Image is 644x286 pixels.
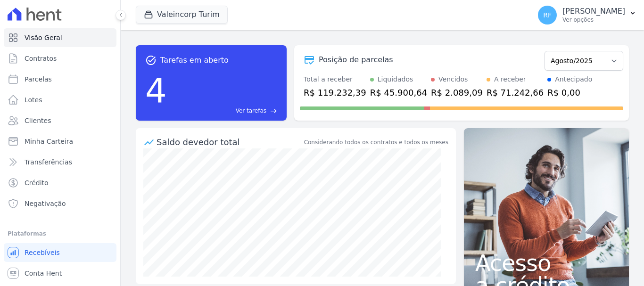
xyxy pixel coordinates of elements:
[431,86,483,99] div: R$ 2.089,09
[319,54,393,65] div: Posição de parcelas
[4,111,116,130] a: Clientes
[25,248,60,257] span: Recebíveis
[270,107,277,114] span: east
[145,66,167,115] div: 4
[438,74,468,84] div: Vencidos
[145,55,157,66] span: task_alt
[4,194,116,213] a: Negativação
[4,173,116,192] a: Crédito
[494,74,526,84] div: A receber
[547,86,592,99] div: R$ 0,00
[4,132,116,151] a: Minha Carteira
[4,70,116,89] a: Parcelas
[25,157,72,167] span: Transferências
[25,74,52,84] span: Parcelas
[25,269,62,278] span: Conta Hent
[370,86,427,99] div: R$ 45.900,64
[4,264,116,283] a: Conta Hent
[171,106,277,115] a: Ver tarefas east
[4,153,116,172] a: Transferências
[4,243,116,262] a: Recebíveis
[25,33,62,42] span: Visão Geral
[487,86,544,99] div: R$ 71.242,66
[4,90,116,109] a: Lotes
[236,106,266,115] span: Ver tarefas
[4,28,116,47] a: Visão Geral
[304,74,366,84] div: Total a receber
[543,12,552,18] span: RF
[25,116,51,125] span: Clientes
[25,199,66,208] span: Negativação
[25,95,42,105] span: Lotes
[562,7,625,16] p: [PERSON_NAME]
[555,74,592,84] div: Antecipado
[136,6,228,24] button: Valeincorp Turim
[25,54,57,63] span: Contratos
[160,55,229,66] span: Tarefas em aberto
[475,252,618,274] span: Acesso
[304,86,366,99] div: R$ 119.232,39
[562,16,625,24] p: Ver opções
[530,2,644,28] button: RF [PERSON_NAME] Ver opções
[8,228,113,239] div: Plataformas
[25,178,49,188] span: Crédito
[4,49,116,68] a: Contratos
[304,138,448,147] div: Considerando todos os contratos e todos os meses
[25,137,73,146] span: Minha Carteira
[157,136,302,148] div: Saldo devedor total
[378,74,413,84] div: Liquidados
